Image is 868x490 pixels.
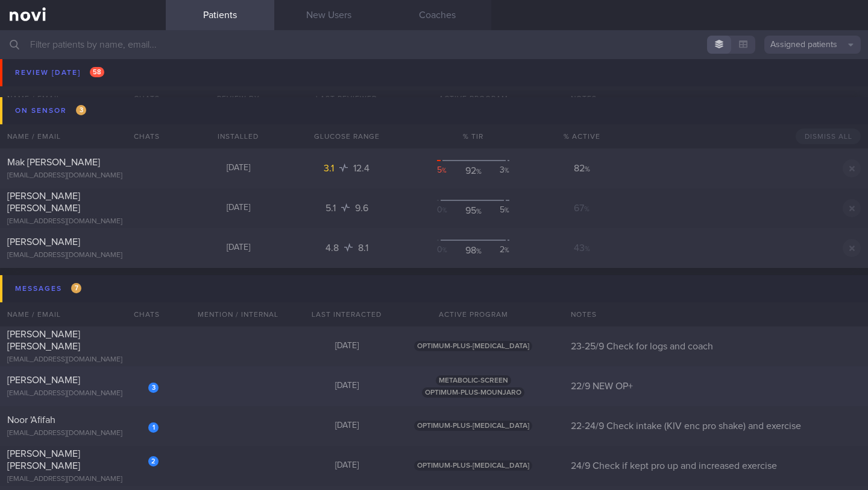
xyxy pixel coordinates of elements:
[184,203,292,214] div: [DATE]
[184,124,292,148] div: Installed
[76,105,86,115] span: 3
[422,387,524,398] span: OPTIMUM-PLUS-MOUNJARO
[118,302,166,326] div: Chats
[148,383,159,393] div: 3
[7,59,46,69] span: Natascha
[437,165,459,177] div: 5
[353,164,370,173] span: 12.4
[564,460,868,472] div: 24/9 Check if kept pro up and increased exercise
[546,124,618,148] div: % Active
[292,341,401,352] div: [DATE]
[476,168,482,176] sub: %
[184,302,292,326] div: Mention / Internal
[462,165,485,177] div: 92
[148,456,159,466] div: 2
[487,165,509,177] div: 3
[7,251,159,260] div: [EMAIL_ADDRESS][DOMAIN_NAME]
[764,36,861,54] button: Assigned patients
[12,281,84,297] div: Messages
[7,237,80,247] span: [PERSON_NAME]
[436,375,511,386] span: METABOLIC-SCREEN
[7,217,159,226] div: [EMAIL_ADDRESS][DOMAIN_NAME]
[487,244,509,256] div: 2
[7,429,159,438] div: [EMAIL_ADDRESS][DOMAIN_NAME]
[476,208,482,215] sub: %
[505,168,509,174] sub: %
[184,65,292,75] div: [DATE]
[184,243,292,253] div: [DATE]
[414,421,532,431] span: OPTIMUM-PLUS-[MEDICAL_DATA]
[7,73,159,82] div: [EMAIL_ADDRESS][DOMAIN_NAME]
[414,65,532,75] span: OPTIMUM-PLUS-[MEDICAL_DATA]
[442,208,447,214] sub: %
[292,381,401,392] div: [DATE]
[12,103,89,119] div: On sensor
[564,340,868,352] div: 23-25/9 Check for logs and coach
[355,203,368,213] span: 9.6
[292,124,401,148] div: Glucose Range
[7,355,159,364] div: [EMAIL_ADDRESS][DOMAIN_NAME]
[7,449,80,471] span: [PERSON_NAME] [PERSON_NAME]
[401,124,546,148] div: % TIR
[292,65,401,75] div: [DATE]
[414,341,532,351] span: OPTIMUM-PLUS-[MEDICAL_DATA]
[358,243,368,253] span: 8.1
[292,421,401,431] div: [DATE]
[184,163,292,174] div: [DATE]
[118,124,166,148] div: Chats
[462,205,485,217] div: 95
[7,375,80,385] span: [PERSON_NAME]
[546,162,618,174] div: 82
[292,460,401,471] div: [DATE]
[414,460,532,471] span: OPTIMUM-PLUS-[MEDICAL_DATA]
[7,415,55,425] span: Noor 'Afifah
[462,244,485,256] div: 98
[437,244,459,256] div: 0
[564,64,868,76] div: 18-22/9 Check for logs
[564,302,868,326] div: Notes
[796,129,861,144] button: Dismiss All
[584,206,590,213] sub: %
[71,283,81,293] span: 7
[585,166,590,173] sub: %
[442,247,447,253] sub: %
[564,380,868,392] div: 22/9 NEW OP+
[7,475,159,484] div: [EMAIL_ADDRESS][DOMAIN_NAME]
[437,205,459,217] div: 0
[546,202,618,214] div: 67
[325,203,338,213] span: 5.1
[324,164,336,173] span: 3.1
[7,329,80,351] span: [PERSON_NAME] [PERSON_NAME]
[7,389,159,398] div: [EMAIL_ADDRESS][DOMAIN_NAME]
[546,242,618,254] div: 43
[476,248,482,255] sub: %
[401,302,546,326] div: Active Program
[7,191,80,213] span: [PERSON_NAME] [PERSON_NAME]
[505,247,509,253] sub: %
[564,420,868,432] div: 22-24/9 Check intake (KIV enc pro shake) and exercise
[7,157,100,167] span: Mak [PERSON_NAME]
[148,422,159,433] div: 1
[585,246,590,253] sub: %
[505,208,509,214] sub: %
[292,302,401,326] div: Last Interacted
[7,171,159,180] div: [EMAIL_ADDRESS][DOMAIN_NAME]
[325,243,341,253] span: 4.8
[487,205,509,217] div: 5
[442,168,447,174] sub: %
